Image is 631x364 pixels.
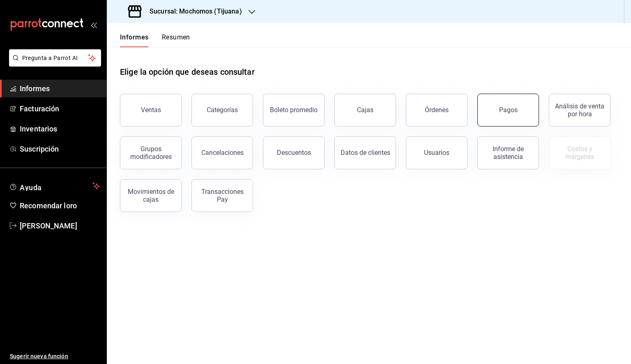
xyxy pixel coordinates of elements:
[120,67,255,77] font: Elige la opción que deseas consultar
[162,33,190,41] font: Resumen
[334,94,396,127] button: Cajas
[20,183,42,192] font: Ayuda
[555,102,604,118] font: Análisis de venta por hora
[201,188,244,203] font: Transacciones Pay
[477,136,539,169] button: Informe de asistencia
[150,7,242,15] font: Sucursal: Mochomos (Tijuana)
[334,136,396,169] button: Datos de clientes
[499,106,518,114] font: Pagos
[270,106,318,114] font: Boleto promedio
[120,179,182,212] button: Movimientos de cajas
[277,149,311,157] font: Descuentos
[20,201,77,210] font: Recomendar loro
[477,94,539,127] button: Pagos
[120,136,182,169] button: Grupos modificadores
[20,84,50,93] font: Informes
[341,149,390,157] font: Datos de clientes
[20,124,57,133] font: Inventarios
[120,33,190,47] div: pestañas de navegación
[263,94,325,127] button: Boleto promedio
[191,179,253,212] button: Transacciones Pay
[141,106,161,114] font: Ventas
[425,106,449,114] font: Órdenes
[549,94,610,127] button: Análisis de venta por hora
[406,136,467,169] button: Usuarios
[22,55,78,61] font: Pregunta a Parrot AI
[20,221,77,230] font: [PERSON_NAME]
[120,94,182,127] button: Ventas
[10,353,68,359] font: Sugerir nueva función
[201,149,244,157] font: Cancelaciones
[565,145,594,161] font: Costos y márgenes
[191,94,253,127] button: Categorías
[90,21,97,28] button: abrir_cajón_menú
[549,136,610,169] button: Contrata inventarios para ver este informe
[406,94,467,127] button: Órdenes
[493,145,524,161] font: Informe de asistencia
[424,149,449,157] font: Usuarios
[9,49,101,67] button: Pregunta a Parrot AI
[130,145,172,161] font: Grupos modificadores
[357,106,373,114] font: Cajas
[20,104,59,113] font: Facturación
[191,136,253,169] button: Cancelaciones
[263,136,325,169] button: Descuentos
[128,188,174,203] font: Movimientos de cajas
[207,106,238,114] font: Categorías
[120,33,149,41] font: Informes
[20,145,59,153] font: Suscripción
[6,60,101,68] a: Pregunta a Parrot AI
